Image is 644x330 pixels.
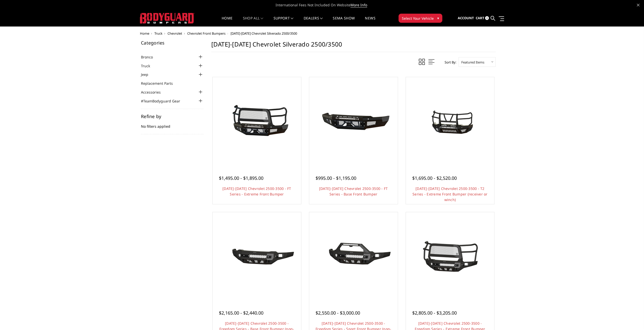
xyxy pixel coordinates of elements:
[187,31,225,36] a: Chevrolet Front Bumpers
[316,310,360,316] span: $2,550.00 - $3,000.00
[222,186,291,196] a: [DATE]-[DATE] Chevrolet 2500-3500 - FT Series - Extreme Front Bumper
[141,72,155,77] a: Jeep
[619,306,644,330] iframe: Chat Widget
[141,114,204,119] h5: Refine by
[140,31,149,36] a: Home
[365,16,375,26] a: News
[214,78,300,164] a: 2024-2026 Chevrolet 2500-3500 - FT Series - Extreme Front Bumper 2024-2026 Chevrolet 2500-3500 - ...
[442,58,456,66] label: Sort By:
[304,16,323,26] a: Dealers
[243,16,263,26] a: shop all
[141,114,204,134] div: No filters applied
[140,13,194,24] img: BODYGUARD BUMPERS
[350,3,367,8] a: More Info
[310,213,397,299] a: 2024-2025 Chevrolet 2500-3500 - Freedom Series - Sport Front Bumper (non-winch)
[274,16,294,26] a: Support
[141,98,186,104] a: #TeamBodyguard Gear
[399,14,442,23] button: Select Your Vehicle
[319,186,388,196] a: [DATE]-[DATE] Chevrolet 2500-3500 - FT Series - Base Front Bumper
[333,16,355,26] a: SEMA Show
[476,11,489,25] a: Cart 0
[141,90,167,95] a: Accessories
[141,63,156,69] a: Truck
[458,16,474,20] span: Account
[214,213,300,299] a: 2024-2025 Chevrolet 2500-3500 - Freedom Series - Base Front Bumper (non-winch)
[485,16,489,20] span: 0
[412,186,488,202] a: [DATE]-[DATE] Chevrolet 2500-3500 - T2 Series - Extreme Front Bumper (receiver or winch)
[412,175,457,181] span: $1,695.00 - $2,520.00
[222,16,233,26] a: Home
[476,16,484,20] span: Cart
[141,81,179,86] a: Replacement Parts
[231,31,297,36] span: [DATE]-[DATE] Chevrolet Silverado 2500/3500
[154,31,162,36] a: Truck
[141,54,159,60] a: Bronco
[458,11,474,25] a: Account
[407,78,493,164] a: 2024-2026 Chevrolet 2500-3500 - T2 Series - Extreme Front Bumper (receiver or winch) 2024-2026 Ch...
[412,310,457,316] span: $2,805.00 - $3,205.00
[409,237,490,275] img: 2024-2025 Chevrolet 2500-3500 - Freedom Series - Extreme Front Bumper
[211,40,496,52] h1: [DATE]-[DATE] Chevrolet Silverado 2500/3500
[407,213,493,299] a: 2024-2025 Chevrolet 2500-3500 - Freedom Series - Extreme Front Bumper
[402,16,434,21] span: Select Your Vehicle
[219,175,263,181] span: $1,495.00 - $1,895.00
[168,31,182,36] a: Chevrolet
[313,237,394,275] img: 2024-2025 Chevrolet 2500-3500 - Freedom Series - Sport Front Bumper (non-winch)
[216,237,297,275] img: 2024-2025 Chevrolet 2500-3500 - Freedom Series - Base Front Bumper (non-winch)
[219,310,263,316] span: $2,165.00 - $2,440.00
[437,15,439,21] span: ▾
[310,78,397,164] a: 2024-2025 Chevrolet 2500-3500 - FT Series - Base Front Bumper 2024-2025 Chevrolet 2500-3500 - FT ...
[316,175,356,181] span: $995.00 - $1,195.00
[141,40,204,45] h5: Categories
